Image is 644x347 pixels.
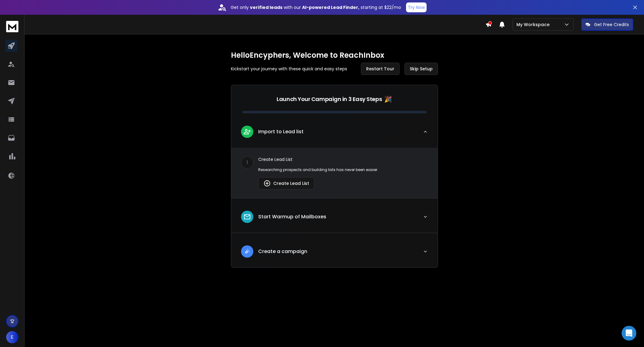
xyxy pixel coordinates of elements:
[258,177,314,189] button: Create Lead List
[6,331,18,343] button: E
[581,18,633,31] button: Get Free Credits
[231,240,438,267] button: leadCreate a campaign
[231,50,438,60] h1: Hello Encyphers , Welcome to ReachInbox
[263,180,271,187] img: lead
[231,4,401,10] p: Get only with our starting at $22/mo
[404,63,438,75] button: Skip Setup
[6,21,18,32] img: logo
[516,21,552,28] p: My Workspace
[243,128,251,135] img: lead
[231,206,438,233] button: leadStart Warmup of Mailboxes
[243,213,251,221] img: lead
[231,66,347,72] p: Kickstart your journey with these quick and easy steps
[361,63,400,75] button: Restart Tour
[258,156,428,162] p: Create Lead List
[258,248,307,255] p: Create a campaign
[622,326,636,341] div: Open Intercom Messenger
[231,148,438,198] div: leadImport to Lead list
[406,2,427,12] button: Try Now
[594,21,629,28] p: Get Free Credits
[241,156,253,169] div: 1
[231,121,438,148] button: leadImport to Lead list
[302,4,359,10] strong: AI-powered Lead Finder,
[258,167,428,172] p: Researching prospects and building lists has never been easier.
[410,66,433,72] span: Skip Setup
[243,248,251,255] img: lead
[277,95,382,103] p: Launch Your Campaign in 3 Easy Steps
[408,4,425,10] p: Try Now
[384,95,392,103] span: 🎉
[258,128,304,135] p: Import to Lead list
[250,4,282,10] strong: verified leads
[258,213,326,220] p: Start Warmup of Mailboxes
